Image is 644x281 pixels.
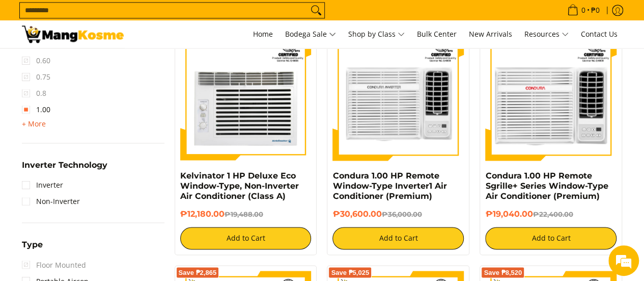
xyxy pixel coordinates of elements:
a: Condura 1.00 HP Remote Window-Type Inverter1 Air Conditioner (Premium) [332,171,446,201]
a: Non-Inverter [22,193,80,210]
span: 0.75 [22,69,50,85]
button: Search [308,3,324,18]
span: Shop by Class [348,28,405,41]
summary: Open [22,118,46,130]
span: Contact Us [581,29,618,39]
span: Floor Mounted [22,257,86,273]
img: Condura 1.00 HP Remote Window-Type Inverter1 Air Conditioner (Premium) [332,29,464,161]
a: Home [248,20,278,48]
span: Home [253,29,273,39]
span: 0.60 [22,53,50,69]
span: Inverter Technology [22,161,107,169]
span: 0 [580,7,587,14]
a: Condura 1.00 HP Remote Sgrille+ Series Window-Type Air Conditioner (Premium) [485,171,608,201]
div: Minimize live chat window [167,5,191,30]
summary: Open [22,241,43,257]
span: ₱0 [590,7,601,14]
span: Resources [524,28,569,41]
a: Shop by Class [343,20,410,48]
div: Chat with us now [53,57,171,70]
button: Add to Cart [180,227,312,249]
img: Bodega Sale Aircon l Mang Kosme: Home Appliances Warehouse Sale 1.00 | Page 3 [22,25,124,43]
button: Add to Cart [332,227,464,249]
h6: ₱30,600.00 [332,209,464,219]
span: 0.8 [22,85,46,101]
a: Bulk Center [412,20,462,48]
a: Resources [519,20,574,48]
span: New Arrivals [469,29,512,39]
del: ₱36,000.00 [381,210,422,218]
span: Save ₱5,025 [331,269,369,275]
img: condura-sgrille-series-window-type-remote-aircon-premium-full-view-mang-kosme [485,29,617,161]
span: Bulk Center [417,29,457,39]
span: Bodega Sale [285,28,336,41]
nav: Main Menu [134,20,623,48]
span: Type [22,241,43,249]
a: New Arrivals [464,20,517,48]
h6: ₱12,180.00 [180,209,312,219]
summary: Open [22,161,107,177]
button: Add to Cart [485,227,617,249]
del: ₱22,400.00 [533,210,573,218]
span: • [564,5,603,16]
a: Contact Us [576,20,623,48]
span: Save ₱2,865 [179,269,217,275]
span: We're online! [59,79,141,182]
del: ₱19,488.00 [225,210,263,218]
span: + More [22,120,46,128]
a: Kelvinator 1 HP Deluxe Eco Window-Type, Non-Inverter Air Conditioner (Class A) [180,171,299,201]
h6: ₱19,040.00 [485,209,617,219]
textarea: Type your message and hit 'Enter' [5,179,194,215]
a: 1.00 [22,101,50,118]
span: Save ₱8,520 [484,269,522,275]
a: Bodega Sale [280,20,341,48]
img: Kelvinator 1 HP Deluxe Eco Window-Type, Non-Inverter Air Conditioner (Class A) [180,29,312,161]
a: Inverter [22,177,63,193]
